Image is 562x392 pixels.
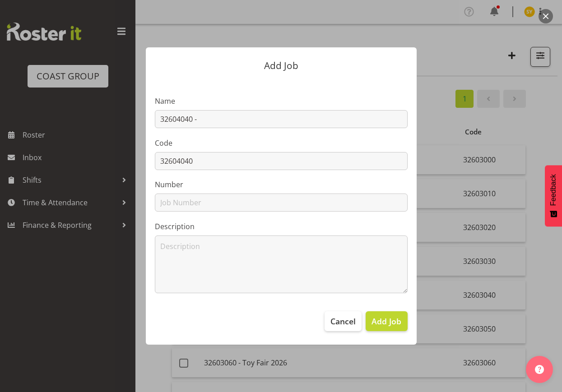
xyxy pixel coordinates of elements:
[155,152,408,170] input: Job Code
[155,179,408,190] label: Number
[155,61,408,70] p: Add Job
[155,194,408,212] input: Job Number
[545,165,562,226] button: Feedback - Show survey
[366,311,407,331] button: Add Job
[155,221,408,232] label: Description
[155,96,408,106] label: Name
[155,110,408,128] input: Job Name
[535,365,544,374] img: help-xxl-2.png
[330,315,356,327] span: Cancel
[155,138,408,148] label: Code
[325,311,362,331] button: Cancel
[372,315,401,327] span: Add Job
[549,174,557,206] span: Feedback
